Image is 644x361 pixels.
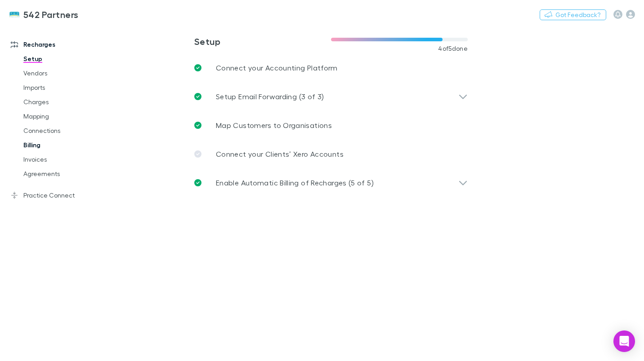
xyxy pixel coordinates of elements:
[14,109,116,123] a: Mapping
[23,9,79,20] h3: 542 Partners
[216,177,374,188] p: Enable Automatic Billing of Recharges (5 of 5)
[14,80,116,95] a: Imports
[14,138,116,152] a: Billing
[187,168,475,197] div: Enable Automatic Billing of Recharges (5 of 5)
[14,52,116,66] a: Setup
[187,53,475,82] a: Connect your Accounting Platform
[2,188,116,203] a: Practice Connect
[438,45,468,52] span: 4 of 5 done
[187,140,475,168] a: Connect your Clients’ Xero Accounts
[216,62,338,73] p: Connect your Accounting Platform
[187,111,475,140] a: Map Customers to Organisations
[540,9,606,20] button: Got Feedback?
[216,120,332,131] p: Map Customers to Organisations
[14,152,116,167] a: Invoices
[216,91,324,102] p: Setup Email Forwarding (3 of 3)
[14,95,116,109] a: Charges
[2,37,116,52] a: Recharges
[194,36,331,47] h3: Setup
[14,123,116,138] a: Connections
[9,9,20,20] img: 542 Partners's Logo
[14,66,116,80] a: Vendors
[216,149,344,159] p: Connect your Clients’ Xero Accounts
[187,82,475,111] div: Setup Email Forwarding (3 of 3)
[4,4,84,25] a: 542 Partners
[613,330,635,352] div: Open Intercom Messenger
[14,167,116,181] a: Agreements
